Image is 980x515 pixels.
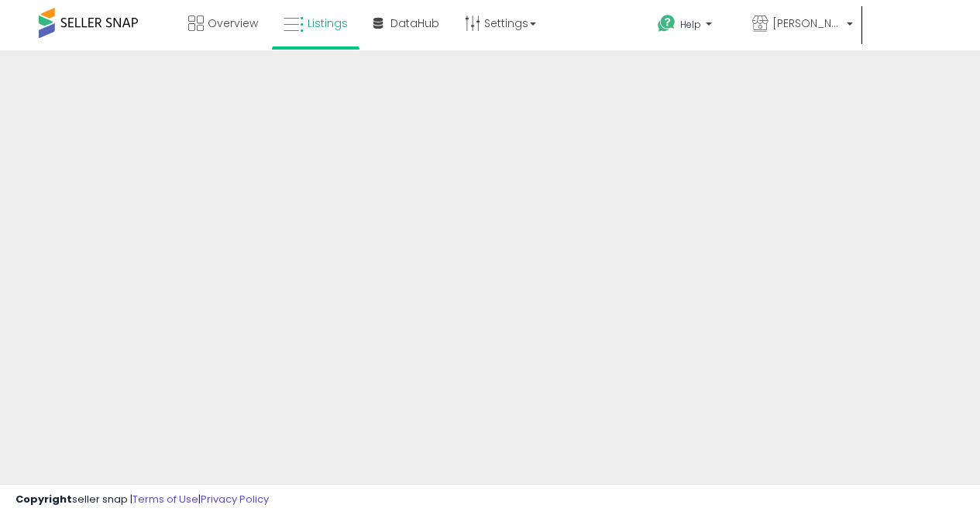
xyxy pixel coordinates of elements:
[132,492,198,506] a: Terms of Use
[208,15,258,31] span: Overview
[308,15,348,31] span: Listings
[390,15,439,31] span: DataHub
[201,492,269,506] a: Privacy Policy
[657,14,676,33] i: Get Help
[15,492,72,506] strong: Copyright
[15,493,269,507] div: seller snap | |
[680,18,701,31] span: Help
[772,15,842,31] span: [PERSON_NAME] Online Stores
[645,2,738,50] a: Help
